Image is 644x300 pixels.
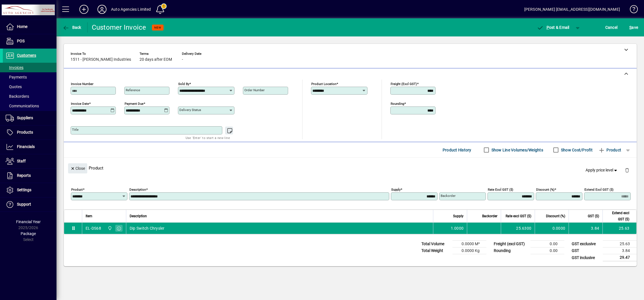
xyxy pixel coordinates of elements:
mat-label: Order number [244,88,265,92]
td: 3.84 [603,247,637,254]
a: Payments [3,72,56,82]
td: Total Weight [419,247,452,254]
td: GST [569,247,603,254]
button: Apply price level [583,165,621,175]
td: 25.63 [602,223,636,234]
span: Settings [17,188,31,192]
mat-label: Delivery status [179,108,201,112]
mat-label: Rate excl GST ($) [488,188,513,192]
label: Show Line Volumes/Weights [490,147,543,153]
span: 1511 - [PERSON_NAME] Industries [71,57,131,62]
td: Freight (excl GST) [491,241,530,247]
a: Settings [3,183,56,197]
a: Communications [3,101,56,111]
mat-label: Product location [311,82,336,86]
span: Financial Year [16,219,41,224]
mat-label: Invoice date [71,102,89,106]
mat-label: Reference [126,88,140,92]
span: Financials [17,144,35,149]
span: Description [130,213,147,219]
td: 25.63 [603,241,637,247]
a: Products [3,125,56,140]
td: Rounding [491,247,530,254]
span: Discount (%) [546,213,565,219]
mat-hint: Use 'Enter' to start a new line [186,134,230,141]
a: Invoices [3,63,56,72]
td: 3.84 [569,223,602,234]
button: Close [68,163,87,173]
mat-label: Backorder [441,194,456,198]
span: Invoices [6,65,23,70]
div: EL-DS68 [86,225,101,231]
td: 0.0000 [535,223,569,234]
a: Knowledge Base [626,1,637,19]
span: Extend excl GST ($) [606,210,629,222]
span: Back [62,25,81,30]
span: ost & Email [537,25,569,30]
button: Delete [620,163,634,177]
span: Package [21,231,36,236]
a: Backorders [3,92,56,101]
span: ave [629,23,638,32]
mat-label: Invoice number [71,82,93,86]
a: POS [3,34,56,48]
span: Rate excl GST ($) [506,213,531,219]
button: Product History [440,145,474,155]
a: Suppliers [3,111,56,125]
a: Staff [3,154,56,168]
mat-label: Freight (excl GST) [391,82,417,86]
span: Cancel [605,23,618,32]
app-page-header-button: Back [56,22,88,32]
td: 0.00 [530,247,564,254]
div: Auto Agencies Limited [111,5,151,14]
mat-label: Sold by [178,82,189,86]
span: 1.0000 [451,225,464,231]
span: Reports [17,173,31,178]
span: 20 days after EOM [140,57,172,62]
span: POS [17,39,25,43]
button: Post & Email [534,22,572,32]
td: 0.0000 Kg [452,247,486,254]
mat-label: Discount (%) [536,188,554,192]
mat-label: Title [72,128,79,132]
a: Quotes [3,82,56,92]
span: Suppliers [17,116,33,120]
a: Support [3,197,56,212]
button: Cancel [604,22,619,32]
span: Customers [17,53,36,58]
span: GST ($) [588,213,599,219]
td: GST exclusive [569,241,603,247]
td: 0.00 [530,241,564,247]
span: Backorder [482,213,497,219]
span: S [629,25,632,30]
span: Support [17,202,31,206]
a: Reports [3,169,56,183]
span: P [547,25,549,30]
mat-label: Description [129,188,146,192]
td: GST inclusive [569,254,603,261]
span: Dip Switch Chrysler [130,225,165,231]
mat-label: Product [71,188,83,192]
span: Close [70,164,85,173]
td: 29.47 [603,254,637,261]
mat-label: Extend excl GST ($) [584,188,613,192]
div: Customer Invoice [92,23,146,32]
span: Quotes [6,84,22,89]
a: Home [3,20,56,34]
div: 25.6300 [504,225,531,231]
span: Product History [443,145,471,155]
span: Staff [17,159,26,163]
app-page-header-button: Delete [620,168,634,173]
button: Back [61,22,83,32]
span: Supply [453,213,464,219]
span: Payments [6,75,27,79]
button: Product [595,145,624,155]
mat-label: Payment due [125,102,143,106]
span: Communications [6,104,39,108]
button: Profile [93,4,111,14]
span: - [182,57,183,62]
a: Financials [3,140,56,154]
button: Add [75,4,93,14]
label: Show Cost/Profit [560,147,593,153]
span: Backorders [6,94,29,99]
